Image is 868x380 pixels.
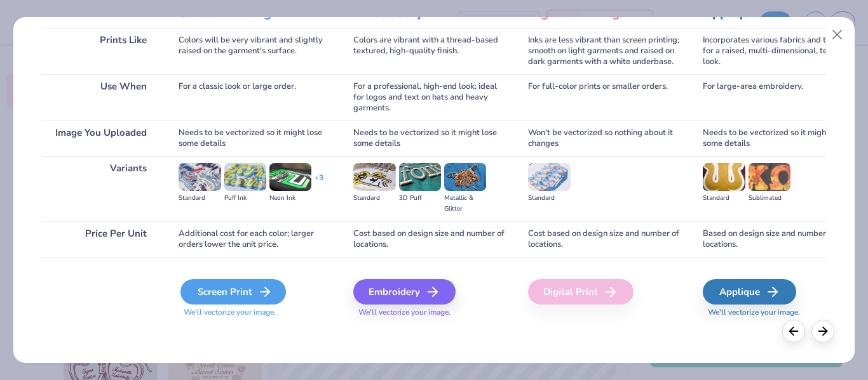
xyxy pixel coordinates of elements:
span: We'll vectorize your image. [353,307,509,318]
div: Image You Uploaded [42,121,159,156]
img: Standard [179,163,220,191]
div: Standard [528,193,570,204]
img: Puff Ink [224,163,266,191]
img: Metallic & Glitter [444,163,486,191]
div: Variants [42,156,159,221]
div: Needs to be vectorized so it might lose some details [703,121,858,156]
div: Standard [179,193,220,204]
img: 3D Puff [399,163,441,191]
div: Metallic & Glitter [444,193,486,214]
div: Standard [703,193,745,204]
div: Incorporates various fabrics and threads for a raised, multi-dimensional, textured look. [703,28,858,74]
div: For a classic look or large order. [179,74,334,121]
div: Cost based on design size and number of locations. [528,221,684,257]
img: Standard [353,163,395,191]
div: Neon Ink [269,193,311,204]
div: Use When [42,74,159,121]
div: + 3 [315,173,323,194]
div: Embroidery [353,279,456,305]
div: For full-color prints or smaller orders. [528,74,684,121]
div: Won't be vectorized so nothing about it changes [528,121,684,156]
div: Based on design size and number of locations. [703,221,858,257]
div: Needs to be vectorized so it might lose some details [179,121,334,156]
div: Digital Print [528,279,634,305]
div: Screen Print [180,279,286,305]
div: Applique [703,279,796,305]
span: We'll vectorize your image. [703,307,858,318]
div: For large-area embroidery. [703,74,858,121]
img: Standard [528,163,570,191]
div: Prints Like [42,28,159,74]
div: Needs to be vectorized so it might lose some details [353,121,509,156]
div: Price Per Unit [42,221,159,257]
div: Standard [353,193,395,204]
img: Standard [703,163,745,191]
div: Colors will be very vibrant and slightly raised on the garment's surface. [179,28,334,74]
div: 3D Puff [399,193,441,204]
div: Cost based on design size and number of locations. [353,221,509,257]
div: Puff Ink [224,193,266,204]
div: For a professional, high-end look; ideal for logos and text on hats and heavy garments. [353,74,509,121]
img: Sublimated [749,163,790,191]
img: Neon Ink [269,163,311,191]
div: Additional cost for each color; larger orders lower the unit price. [179,221,334,257]
span: We'll vectorize your image. [179,307,334,318]
div: Sublimated [749,193,790,204]
div: Inks are less vibrant than screen printing; smooth on light garments and raised on dark garments ... [528,28,684,74]
button: Close [825,23,849,47]
div: Colors are vibrant with a thread-based textured, high-quality finish. [353,28,509,74]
